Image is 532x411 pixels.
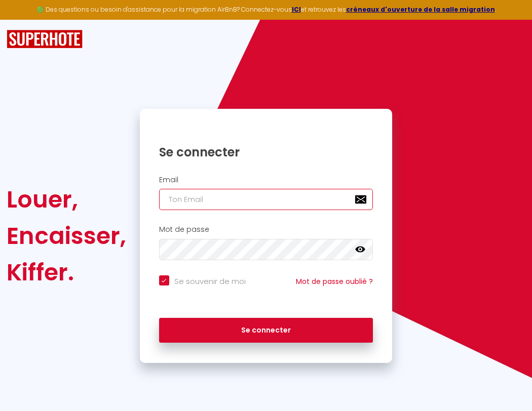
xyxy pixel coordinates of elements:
[7,181,126,218] div: Louer,
[346,5,495,14] a: créneaux d'ouverture de la salle migration
[159,144,373,160] h1: Se connecter
[159,176,373,184] h2: Email
[159,189,373,210] input: Ton Email
[292,5,301,14] a: ICI
[7,218,126,254] div: Encaisser,
[159,318,373,343] button: Se connecter
[8,4,39,34] button: Ouvrir le widget de chat LiveChat
[7,254,126,291] div: Kiffer.
[296,276,373,286] a: Mot de passe oublié ?
[7,30,83,49] img: SuperHote logo
[159,225,373,234] h2: Mot de passe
